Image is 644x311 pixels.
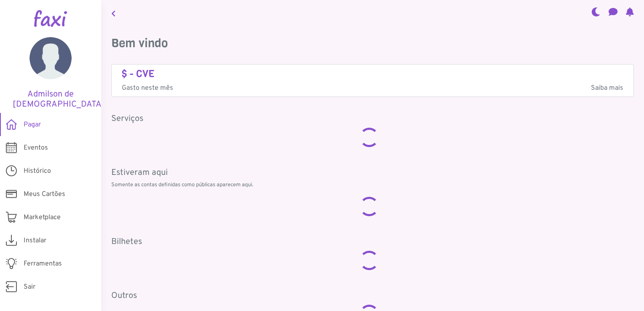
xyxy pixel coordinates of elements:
[122,68,623,80] h4: $ - CVE
[111,181,634,189] p: Somente as contas definidas como públicas aparecem aqui.
[24,120,41,130] span: Pagar
[122,68,623,94] a: $ - CVE Gasto neste mêsSaiba mais
[24,259,62,269] span: Ferramentas
[13,37,89,110] a: Admilson de [DEMOGRAPHIC_DATA]
[24,143,48,153] span: Eventos
[24,236,46,246] span: Instalar
[111,114,634,124] h5: Serviços
[24,189,65,199] span: Meus Cartões
[111,237,634,247] h5: Bilhetes
[24,212,61,223] span: Marketplace
[111,291,634,301] h5: Outros
[24,282,35,292] span: Sair
[591,83,623,93] span: Saiba mais
[122,83,623,93] p: Gasto neste mês
[24,166,51,176] span: Histórico
[111,168,634,178] h5: Estiveram aqui
[111,36,634,51] h3: Bem vindo
[13,89,89,110] h5: Admilson de [DEMOGRAPHIC_DATA]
